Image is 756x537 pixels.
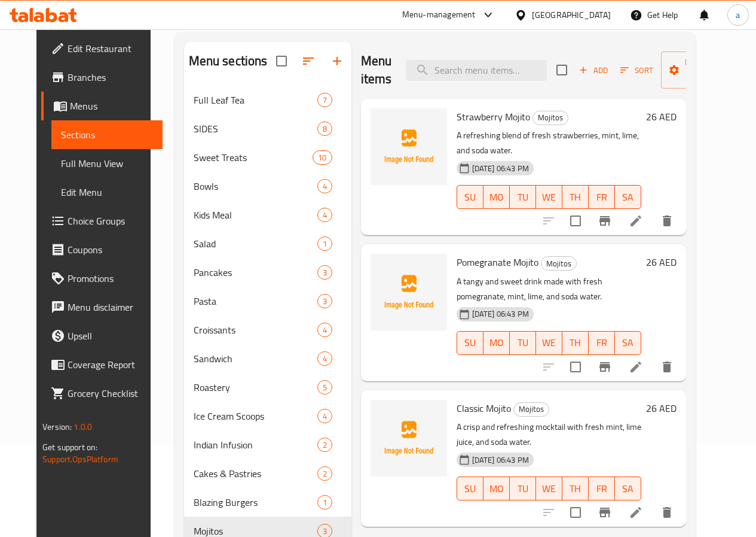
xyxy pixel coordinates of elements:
[590,353,619,381] button: Branch-specific-item
[318,353,332,365] span: 4
[510,185,536,209] button: TU
[462,189,479,206] span: SU
[318,439,332,451] span: 2
[617,61,656,80] button: Sort
[371,108,447,185] img: Strawberry Mojito
[318,210,332,221] span: 4
[483,477,510,500] button: MO
[567,334,584,351] span: TH
[317,495,332,509] div: items
[467,308,534,320] span: [DATE] 06:43 PM
[318,238,332,250] span: 1
[184,344,351,373] div: Sandwich4
[613,61,661,80] span: Sort items
[68,242,153,257] span: Coupons
[574,61,613,80] button: Add
[317,323,332,337] div: items
[317,409,332,423] div: items
[661,51,741,89] button: Manage items
[184,201,351,229] div: Kids Meal4
[488,334,505,351] span: MO
[593,480,610,497] span: FR
[488,189,505,206] span: MO
[68,300,153,314] span: Menu disclaimer
[483,331,510,355] button: MO
[318,95,332,106] span: 7
[74,419,92,435] span: 1.0.0
[317,466,332,481] div: items
[615,331,641,355] button: SA
[194,122,317,136] span: SIDES
[194,236,317,251] span: Salad
[194,380,317,395] span: Roastery
[41,321,163,350] a: Upsell
[515,480,531,497] span: TU
[194,495,317,509] span: Blazing Burgers
[41,350,163,379] a: Coverage Report
[483,185,510,209] button: MO
[549,57,574,83] span: Select section
[541,257,576,271] span: Mojitos
[194,208,317,222] div: Kids Meal
[41,264,163,293] a: Promotions
[51,120,163,149] a: Sections
[318,123,332,135] span: 8
[184,287,351,315] div: Pasta3
[488,480,505,497] span: MO
[68,329,153,343] span: Upsell
[467,454,534,466] span: [DATE] 06:43 PM
[194,351,317,366] div: Sandwich
[589,331,615,355] button: FR
[629,505,643,520] a: Edit menu item
[194,409,317,423] div: Ice Cream Scoops
[194,323,317,337] div: Croissants
[532,111,568,125] div: Mojitos
[457,185,483,209] button: SU
[318,324,332,336] span: 4
[457,331,483,355] button: SU
[536,477,562,500] button: WE
[406,60,547,81] input: search
[541,334,558,351] span: WE
[615,477,641,500] button: SA
[194,294,317,308] span: Pasta
[318,296,332,307] span: 3
[184,402,351,430] div: Ice Cream Scoops4
[318,267,332,278] span: 3
[317,265,332,280] div: items
[194,438,317,452] span: Indian Infusion
[533,111,568,125] span: Mojitos
[323,47,351,75] button: Add section
[562,331,589,355] button: TH
[457,128,641,158] p: A refreshing blend of fresh strawberries, mint, lime, and soda water.
[541,189,558,206] span: WE
[194,93,317,107] span: Full Leaf Tea
[51,149,163,178] a: Full Menu View
[457,274,641,304] p: A tangy and sweet drink made with fresh pomegranate, mint, lime, and soda water.
[294,47,323,75] span: Sort sections
[620,63,653,77] span: Sort
[51,178,163,207] a: Edit Menu
[184,315,351,344] div: Croissants4
[457,108,530,126] span: Strawberry Mojito
[68,271,153,286] span: Promotions
[269,48,294,74] span: Select all sections
[184,143,351,172] div: Sweet Treats10
[189,52,268,70] h2: Menu sections
[563,354,588,380] span: Select to update
[68,386,153,401] span: Grocery Checklist
[532,8,611,22] div: [GEOGRAPHIC_DATA]
[646,254,677,271] h6: 26 AED
[629,360,643,374] a: Edit menu item
[317,294,332,308] div: items
[567,480,584,497] span: TH
[317,208,332,222] div: items
[620,480,636,497] span: SA
[61,128,153,142] span: Sections
[313,152,331,163] span: 10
